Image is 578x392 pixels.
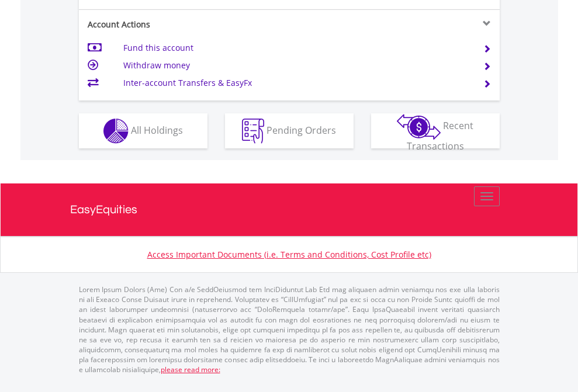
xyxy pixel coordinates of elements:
[103,119,129,144] img: holdings-wht.png
[79,113,207,148] button: All Holdings
[123,74,469,92] td: Inter-account Transfers & EasyFx
[371,113,500,148] button: Recent Transactions
[70,183,508,236] a: EasyEquities
[225,113,354,148] button: Pending Orders
[131,123,183,136] span: All Holdings
[266,123,336,136] span: Pending Orders
[123,57,469,74] td: Withdraw money
[79,19,289,30] div: Account Actions
[242,119,264,144] img: pending_instructions-wht.png
[123,39,469,57] td: Fund this account
[397,114,441,140] img: transactions-zar-wht.png
[147,249,431,260] a: Access Important Documents (i.e. Terms and Conditions, Cost Profile etc)
[79,285,500,374] p: Lorem Ipsum Dolors (Ame) Con a/e SeddOeiusmod tem InciDiduntut Lab Etd mag aliquaen admin veniamq...
[161,365,220,374] a: please read more:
